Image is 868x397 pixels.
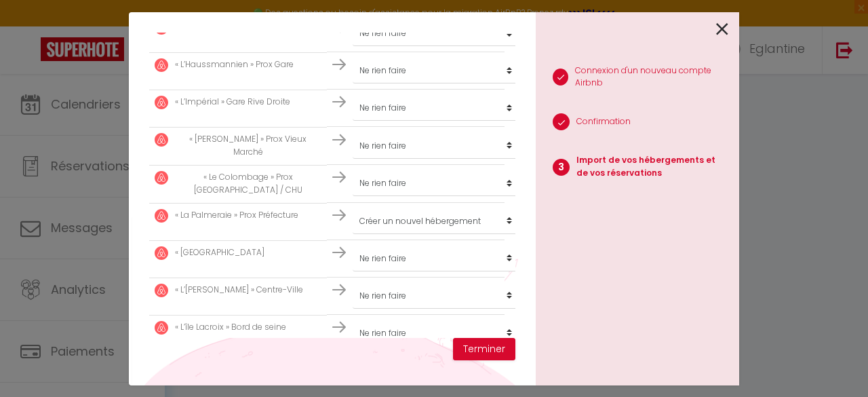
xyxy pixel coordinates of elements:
[576,154,728,180] p: Import de vos hébergements et de vos réservations
[575,64,728,90] p: Connexion d'un nouveau compte Airbnb
[175,209,298,222] p: « La Palmeraie » Prox Préfecture
[175,133,321,159] p: « [PERSON_NAME] » Prox Vieux Marché
[175,246,264,259] p: « [GEOGRAPHIC_DATA]
[453,338,515,361] button: Terminer
[175,171,321,197] p: « Le Colombage » Prox [GEOGRAPHIC_DATA] / CHU
[175,96,290,109] p: « L’Impérial » Gare Rive Droite
[576,115,631,128] p: Confirmation
[175,321,286,334] p: « L’île Lacroix » Bord de seine
[553,159,570,176] span: 3
[175,284,303,297] p: « L’[PERSON_NAME] » Centre-Ville
[175,58,294,71] p: « L’Haussmannien » Prox Gare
